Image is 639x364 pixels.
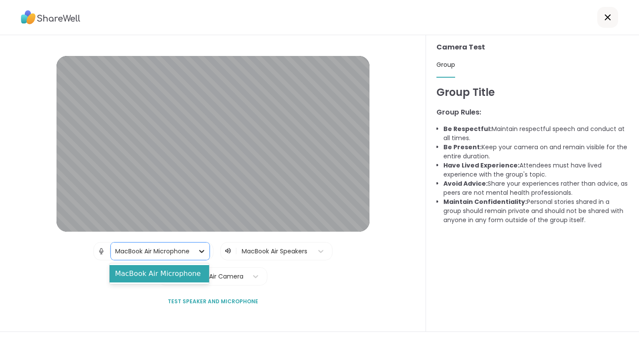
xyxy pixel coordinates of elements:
span: Test speaker and microphone [168,298,258,305]
h3: Camera Test [436,42,629,52]
span: Group [436,60,455,69]
div: MacBook Air Camera [180,272,243,281]
div: MacBook Air Microphone [110,265,209,282]
b: Avoid Advice: [443,179,488,188]
img: ShareWell Logo [21,7,80,27]
img: Microphone [97,243,105,260]
li: Share your experiences rather than advice, as peers are not mental health professionals. [443,179,629,197]
b: Be Respectful: [443,125,492,133]
button: Test speaker and microphone [164,292,262,311]
li: Attendees must have lived experience with the group's topic. [443,161,629,179]
li: Maintain respectful speech and conduct at all times. [443,125,629,143]
b: Have Lived Experience: [443,161,519,170]
b: Be Present: [443,143,482,151]
li: Personal stories shared in a group should remain private and should not be shared with anyone in ... [443,197,629,225]
h1: Group Title [436,85,629,100]
span: | [235,246,237,256]
div: MacBook Air Microphone [115,247,190,256]
span: | [109,243,111,260]
b: Maintain Confidentiality: [443,197,527,206]
h3: Group Rules: [436,107,629,118]
li: Keep your camera on and remain visible for the entire duration. [443,143,629,161]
